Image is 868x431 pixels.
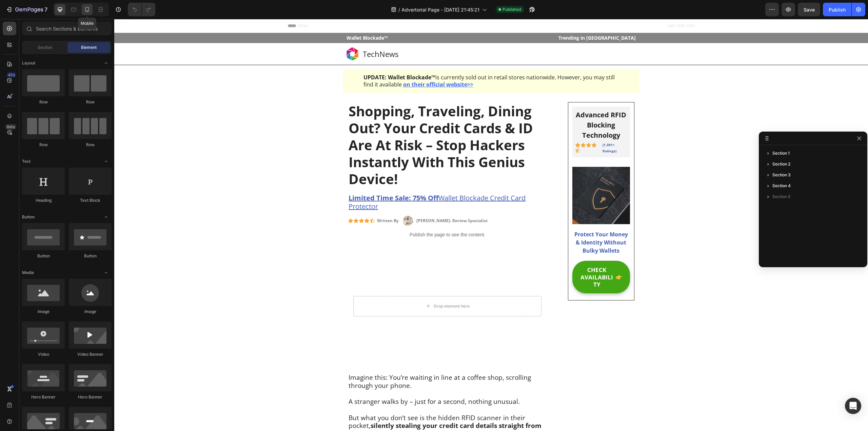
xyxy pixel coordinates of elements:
button: Save [798,3,820,16]
div: Button [69,253,112,259]
span: Section [38,44,52,51]
span: Advertorial Page - [DATE] 21:45:21 [401,6,479,13]
p: Publish the page to see the content. [234,212,433,219]
p: is currently sold out in retail stores nationwide. However, you may still find it available [249,55,505,69]
div: Video Banner [69,351,112,357]
strong: (1,391+ Ratings) [488,123,502,134]
div: Background Image [234,231,433,343]
div: Heading [22,197,65,203]
span: Layout [22,60,35,66]
button: 7 [3,3,51,16]
p: [PERSON_NAME]- Review Specialist [302,198,373,205]
span: Published [502,6,521,13]
span: Text [22,158,31,164]
div: Hero Banner [69,394,112,400]
div: Beta [5,124,16,130]
div: Image [22,309,65,315]
strong: silently stealing your credit card details straight from your wallet. [234,402,427,419]
div: Text Block [69,197,112,203]
p: Imagine this: You’re waiting in line at a coffee shop, scrolling through your phone. [234,355,432,371]
u: Wallet Blockade Credit Card Protector [234,174,411,192]
div: Drop element here [319,285,355,290]
span: Toggle open [101,212,112,222]
button: Publish [823,3,851,16]
div: Row [69,99,112,105]
u: Limited Time Sale: 75% Off [234,174,324,183]
img: Alt Image [458,148,516,205]
a: Limited Time Sale: 75% OffWallet Blockade Credit Card Protector [234,174,411,192]
strong: UPDATE: Wallet Blockade™ [249,55,321,62]
video: Video [234,231,433,343]
p: Written By [263,198,284,205]
u: on their official website>> [289,62,359,69]
span: Element [81,44,97,51]
div: Button [22,253,65,259]
span: Toggle open [101,156,112,167]
strong: Shopping, Traveling, Dining Out? Your Credit Cards & ID Are At Risk – Stop Hackers Instantly With... [234,83,419,169]
div: Open Intercom Messenger [845,398,861,414]
span: Section 3 [772,172,791,178]
div: Video [22,351,65,357]
p: TechNews [249,30,284,40]
a: CHECK AVAILABILITY [458,242,516,274]
span: Section 2 [772,161,790,168]
div: Row [22,142,65,148]
span: Section 4 [772,182,791,189]
div: Image [69,309,112,315]
span: Toggle open [101,267,112,278]
span: Save [804,7,815,13]
div: Hero Banner [22,394,65,400]
span: Button [22,214,35,220]
img: gempages_584831480421679882-bd2fd616-d027-462c-ab96-651df3cf0f16.svg [232,28,245,42]
a: on their official website>> [288,62,359,69]
div: 450 [6,72,16,78]
div: Row [69,142,112,148]
span: Toggle open [101,58,112,68]
p: 7 [44,5,47,14]
span: / [398,6,400,13]
p: But what you don’t see is the hidden RFID scanner in their pocket, [234,395,432,419]
strong: Protect Your Money & Identity Without Bulky Wallets [460,212,514,235]
strong: Advanced RFID Blocking Technology [461,91,512,121]
input: Search Sections & Elements [22,22,112,35]
iframe: Design area [114,19,868,431]
div: CHECK AVAILABILITY [466,247,499,269]
span: Media [22,270,34,276]
div: Publish [829,6,846,13]
div: Row [22,99,65,105]
div: Undo/Redo [128,3,155,16]
p: A stranger walks by – just for a second, nothing unusual. [234,379,432,387]
img: gempages_584831480421679882-0a0eebbd-9d80-4b36-9c46-3b63d544fab6.jpg [289,197,299,207]
span: Section 5 [772,193,790,200]
span: Section 1 [772,150,790,157]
